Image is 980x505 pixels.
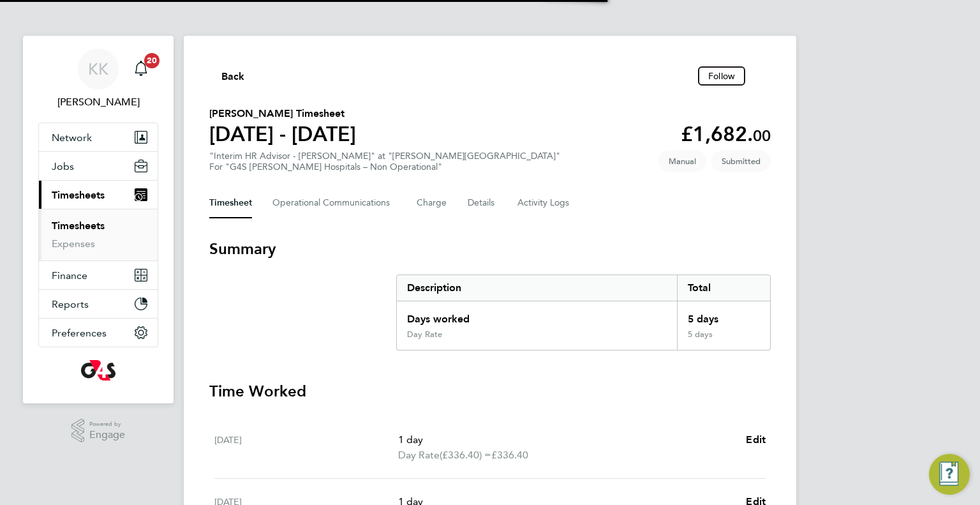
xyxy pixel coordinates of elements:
[407,329,442,340] div: Day Rate
[209,106,356,121] h2: [PERSON_NAME] Timesheet
[468,188,497,218] button: Details
[52,327,107,339] span: Preferences
[417,188,447,218] button: Charge
[746,432,766,448] a: Edit
[658,151,706,172] span: This timesheet was manually created.
[214,432,398,463] div: [DATE]
[711,151,771,172] span: This timesheet is Submitted.
[397,301,677,329] div: Days worked
[39,152,158,180] button: Jobs
[677,301,770,329] div: 5 days
[52,298,89,310] span: Reports
[52,189,105,201] span: Timesheets
[209,188,252,218] button: Timesheet
[397,275,677,301] div: Description
[144,53,160,68] span: 20
[89,430,125,441] span: Engage
[677,275,770,301] div: Total
[89,419,125,430] span: Powered by
[209,239,771,259] h3: Summary
[440,449,491,461] span: (£336.40) =
[398,432,736,448] p: 1 day
[746,433,766,446] span: Edit
[39,290,158,318] button: Reports
[396,275,771,350] div: Summary
[491,449,528,461] span: £336.40
[23,36,174,403] nav: Main navigation
[39,319,158,347] button: Preferences
[929,454,970,495] button: Engage Resource Center
[71,419,126,443] a: Powered byEngage
[681,122,771,146] app-decimal: £1,682.
[708,70,735,82] span: Follow
[221,69,245,84] span: Back
[272,188,396,218] button: Operational Communications
[209,68,245,84] button: Back
[677,329,770,350] div: 5 days
[39,261,158,289] button: Finance
[753,126,771,145] span: 00
[698,66,745,86] button: Follow
[209,151,560,172] div: "Interim HR Advisor - [PERSON_NAME]" at "[PERSON_NAME][GEOGRAPHIC_DATA]"
[750,73,771,79] button: Timesheets Menu
[81,360,115,381] img: g4s-logo-retina.png
[39,123,158,151] button: Network
[209,381,771,402] h3: Time Worked
[128,49,154,89] a: 20
[209,121,356,147] h1: [DATE] - [DATE]
[209,162,560,172] div: For "G4S [PERSON_NAME] Hospitals – Non Operational"
[39,209,158,260] div: Timesheets
[52,269,87,282] span: Finance
[38,49,158,110] a: KK[PERSON_NAME]
[38,94,158,110] span: Karen Kemp
[88,61,108,77] span: KK
[52,132,92,144] span: Network
[52,237,95,250] a: Expenses
[398,448,440,463] span: Day Rate
[517,188,571,218] button: Activity Logs
[39,181,158,209] button: Timesheets
[52,220,105,232] a: Timesheets
[38,360,158,381] a: Go to home page
[52,160,74,172] span: Jobs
